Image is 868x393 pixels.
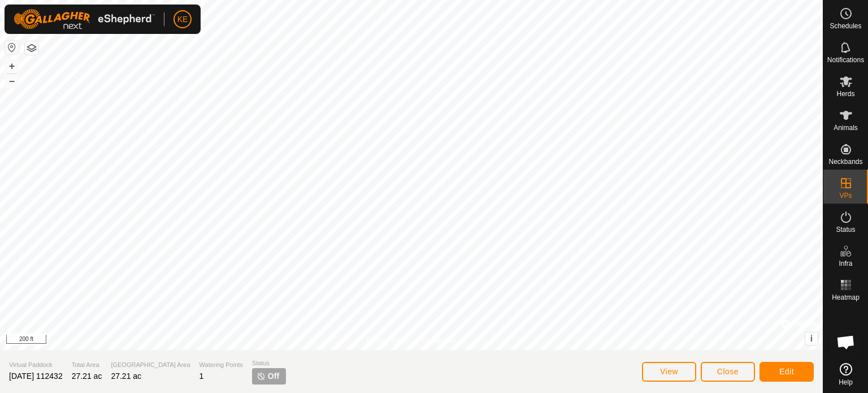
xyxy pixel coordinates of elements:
span: Watering Points [199,360,243,370]
img: turn-off [257,372,266,381]
button: View [642,362,696,382]
span: Schedules [830,23,861,29]
span: Animals [834,124,858,131]
img: Gallagher Logo [14,9,155,29]
span: Status [252,359,286,368]
span: Notifications [827,57,864,63]
button: Close [701,362,755,382]
a: Privacy Policy [367,335,409,346]
span: Help [839,379,853,386]
div: Open chat [829,325,863,359]
span: Virtual Paddock [9,360,63,370]
span: [GEOGRAPHIC_DATA] Area [111,360,190,370]
span: i [810,334,813,343]
span: Neckbands [828,158,862,165]
span: Infra [839,260,852,267]
a: Help [823,359,868,390]
span: KE [177,14,188,25]
span: Heatmap [832,294,860,301]
button: – [5,74,19,88]
button: + [5,59,19,73]
span: Off [268,370,279,382]
span: Status [836,226,855,233]
span: [DATE] 112432 [9,372,63,381]
span: Close [717,367,739,376]
span: View [660,367,678,376]
span: VPs [839,192,852,199]
span: Edit [779,367,794,376]
span: Herds [836,90,854,97]
span: 1 [199,372,204,381]
button: Reset Map [5,41,19,54]
span: Total Area [72,360,102,370]
span: 27.21 ac [72,372,102,381]
button: Map Layers [25,41,38,55]
span: 27.21 ac [111,372,141,381]
a: Contact Us [423,335,456,346]
button: Edit [759,362,814,382]
button: i [805,332,818,345]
